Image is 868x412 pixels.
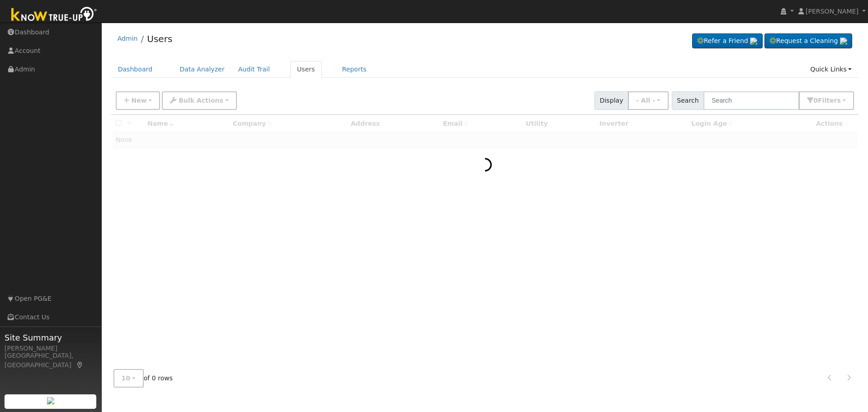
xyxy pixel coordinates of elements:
[162,91,236,110] button: Bulk Actions
[672,91,704,110] span: Search
[113,369,144,388] button: 10
[116,91,160,110] button: New
[594,91,628,110] span: Display
[703,91,799,110] input: Search
[335,61,373,78] a: Reports
[122,374,131,382] span: 10
[750,38,757,45] img: retrieve
[231,61,277,78] a: Audit Trail
[799,91,854,110] button: 0Filters
[7,5,102,25] img: Know True-Up
[76,361,84,369] a: Map
[803,61,859,78] a: Quick Links
[290,61,322,78] a: Users
[118,35,138,42] a: Admin
[818,97,841,104] span: Filter
[147,33,172,44] a: Users
[179,97,223,104] span: Bulk Actions
[47,397,54,404] img: retrieve
[5,344,97,353] div: [PERSON_NAME]
[173,61,231,78] a: Data Analyzer
[837,97,840,104] span: s
[764,33,852,49] a: Request a Cleaning
[628,91,669,110] button: - All -
[113,369,173,388] span: of 0 rows
[5,331,97,344] span: Site Summary
[5,351,97,370] div: [GEOGRAPHIC_DATA], [GEOGRAPHIC_DATA]
[692,33,763,49] a: Refer a Friend
[806,8,859,15] span: [PERSON_NAME]
[131,97,146,104] span: New
[840,38,847,45] img: retrieve
[111,61,160,78] a: Dashboard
